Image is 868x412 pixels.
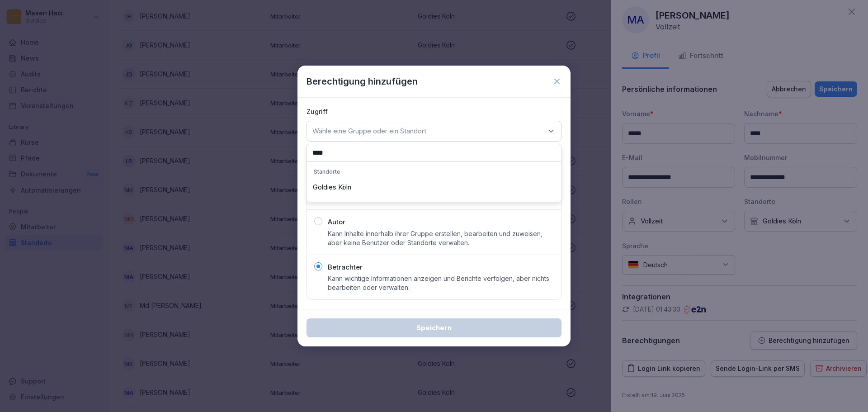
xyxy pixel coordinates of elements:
button: Speichern [307,318,561,337]
p: Wähle eine Gruppe oder ein Standort [312,127,426,136]
div: Speichern [314,323,554,333]
p: Kann Inhalte innerhalb ihrer Gruppe erstellen, bearbeiten und zuweisen, aber keine Benutzer oder ... [328,229,554,247]
div: Goldies Köln [309,179,559,196]
p: Standorte [309,164,559,179]
p: Kann wichtige Informationen anzeigen und Berichte verfolgen, aber nichts bearbeiten oder verwalten. [328,274,554,292]
p: Berechtigung hinzufügen [307,75,418,88]
p: Autor [328,217,345,227]
p: Zugriff [307,107,561,116]
p: Betrachter [328,262,363,273]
